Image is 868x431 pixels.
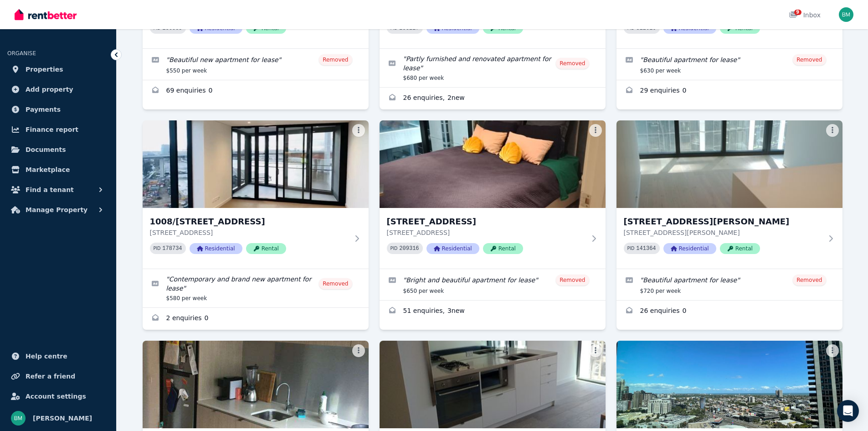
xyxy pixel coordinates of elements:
[380,301,606,322] a: Enquiries for 1115/7 Claremont Street, South Yarra
[143,80,369,102] a: Enquiries for 809/38 Rose Lane, MELBOURNE
[7,367,109,385] a: Refer a friend
[26,391,86,402] span: Account settings
[399,245,419,252] code: 209316
[837,400,859,422] div: Open Intercom Messenger
[26,124,78,135] span: Finance report
[826,344,839,357] button: More options
[26,164,70,175] span: Marketplace
[143,341,369,428] img: 1209/97 Palmerston Crescent, South Melbourne
[789,10,821,20] div: Inbox
[143,120,369,269] a: 1008/103 South Wharf Drive, Docklands1008/[STREET_ADDRESS][STREET_ADDRESS]PID 178734ResidentialRe...
[162,245,182,252] code: 178734
[624,228,822,237] p: [STREET_ADDRESS][PERSON_NAME]
[7,161,109,179] a: Marketplace
[387,215,586,228] h3: [STREET_ADDRESS]
[589,124,602,137] button: More options
[826,124,839,137] button: More options
[7,100,109,119] a: Payments
[589,344,602,357] button: More options
[150,215,349,228] h3: 1008/[STREET_ADDRESS]
[246,243,286,254] span: Rental
[7,201,109,219] button: Manage Property
[26,84,73,95] span: Add property
[7,181,109,199] button: Find a tenant
[616,341,842,428] img: 2106w/11 Bale Circuit Street, Southbank
[627,246,635,251] small: PID
[26,204,87,215] span: Manage Property
[143,120,369,208] img: 1008/103 South Wharf Drive, Docklands
[380,88,606,109] a: Enquiries for 904/38 Rose Lane, Melbourne
[190,243,242,254] span: Residential
[7,120,109,139] a: Finance report
[663,243,716,254] span: Residential
[616,120,842,208] img: 1209/18 Hoff Blvd, Southbank
[7,387,109,405] a: Account settings
[387,228,586,237] p: [STREET_ADDRESS]
[7,50,36,57] span: ORGANISE
[839,7,853,22] img: Brendan Meng
[150,228,349,237] p: [STREET_ADDRESS]
[390,246,398,251] small: PID
[26,371,75,382] span: Refer a friend
[11,411,26,426] img: Brendan Meng
[26,184,74,195] span: Find a tenant
[352,344,365,357] button: More options
[794,10,801,15] span: 9
[426,243,479,254] span: Residential
[483,243,523,254] span: Rental
[26,351,67,362] span: Help centre
[636,245,656,252] code: 141364
[7,60,109,78] a: Properties
[7,347,109,365] a: Help centre
[15,8,77,21] img: RentBetter
[380,120,606,208] img: 1115/7 Claremont Street, South Yarra
[616,301,842,322] a: Enquiries for 1209/18 Hoff Blvd, Southbank
[143,308,369,330] a: Enquiries for 1008/103 South Wharf Drive, Docklands
[616,269,842,300] a: Edit listing: Beautiful apartment for lease
[380,120,606,269] a: 1115/7 Claremont Street, South Yarra[STREET_ADDRESS][STREET_ADDRESS]PID 209316ResidentialRental
[143,269,369,307] a: Edit listing: Contemporary and brand new apartment for lease
[26,64,63,75] span: Properties
[26,144,66,155] span: Documents
[352,124,365,137] button: More options
[616,49,842,80] a: Edit listing: Beautiful apartment for lease
[7,80,109,99] a: Add property
[616,120,842,269] a: 1209/18 Hoff Blvd, Southbank[STREET_ADDRESS][PERSON_NAME][STREET_ADDRESS][PERSON_NAME]PID 141364R...
[616,80,842,102] a: Enquiries for 1001/327 La Trobe Street, Melbourne
[380,269,606,300] a: Edit listing: Bright and beautiful apartment for lease
[624,215,822,228] h3: [STREET_ADDRESS][PERSON_NAME]
[26,104,61,115] span: Payments
[33,413,92,424] span: [PERSON_NAME]
[7,140,109,159] a: Documents
[380,49,606,87] a: Edit listing: Partly furnished and renovated apartment for lease
[143,49,369,80] a: Edit listing: Beautiful new apartment for lease
[720,243,760,254] span: Rental
[380,341,606,428] img: 1301/327 La Trobe, Melbourne
[154,246,161,251] small: PID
